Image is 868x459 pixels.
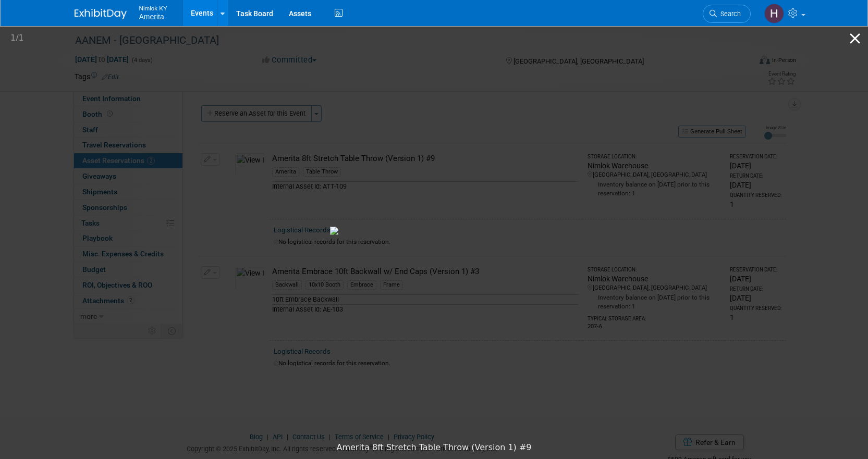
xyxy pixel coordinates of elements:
img: Hannah Durbin [764,4,784,23]
span: 1 [19,33,24,43]
span: Amerita [139,13,164,21]
span: Nimlok KY [139,2,167,13]
button: Close gallery [842,26,868,51]
a: Search [703,5,751,23]
span: Search [717,10,741,18]
span: 1 [10,33,16,43]
img: Amerita 8ft Stretch Table Throw (Version 1) #9 [330,227,539,235]
img: ExhibitDay [75,9,127,19]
